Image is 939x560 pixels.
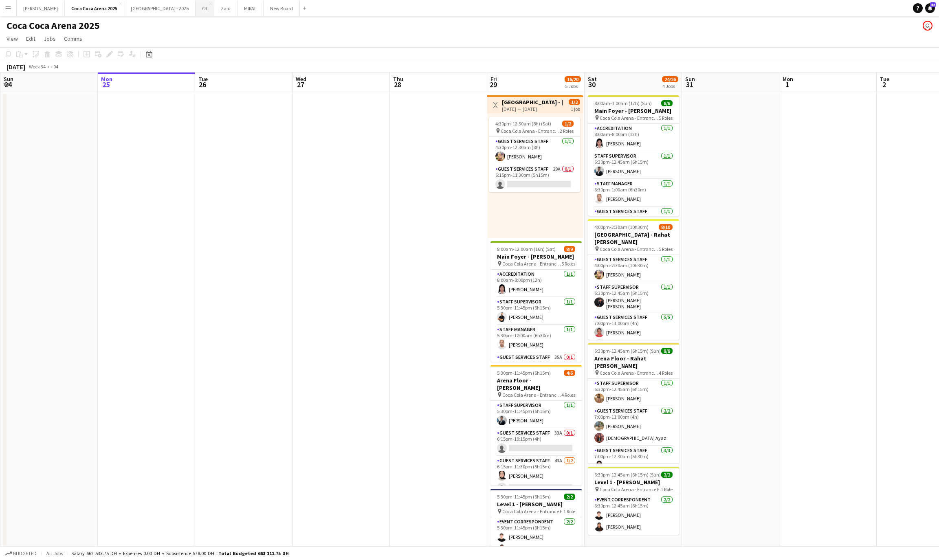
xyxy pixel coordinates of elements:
div: 5 Jobs [565,83,581,89]
app-card-role: Guest Services Staff3/37:00pm-12:30am (5h30m)[PERSON_NAME] [588,446,679,497]
span: 2/2 [564,494,575,500]
a: Comms [61,33,86,44]
span: Tue [880,75,889,83]
span: Fri [490,75,497,83]
span: Budgeted [13,551,37,556]
span: 2 Roles [560,128,574,134]
span: Coca Cola Arena - Entrance F [600,486,660,492]
span: 2 [879,80,889,89]
span: 25 [100,80,112,89]
h3: [GEOGRAPHIC_DATA] - Rahat [PERSON_NAME] [588,231,679,246]
span: Coca Cola Arena - Entrance F [502,261,561,267]
app-card-role: Staff Supervisor1/16:30pm-12:45am (6h15m)[PERSON_NAME] [588,152,679,179]
div: 4 Jobs [662,83,678,89]
div: +04 [51,64,58,70]
app-job-card: 4:00pm-2:30am (10h30m) (Sun)8/10[GEOGRAPHIC_DATA] - Rahat [PERSON_NAME] Coca Cola Arena - Entranc... [588,219,679,340]
app-card-role: Guest Services Staff1/17:00pm-11:00pm (4h) [588,207,679,235]
h3: Arena Floor - Rahat [PERSON_NAME] [588,355,679,369]
span: 5:30pm-11:45pm (6h15m) [497,494,551,500]
span: Total Budgeted 663 111.75 DH [218,550,289,556]
span: Comms [64,35,82,42]
app-card-role: Accreditation1/18:00am-8:00pm (12h)[PERSON_NAME] [490,270,582,297]
a: View [3,33,21,44]
app-card-role: Guest Services Staff5/57:00pm-11:00pm (4h)[PERSON_NAME][PERSON_NAME] El [PERSON_NAME] [588,313,679,390]
span: Week 34 [27,64,47,70]
h3: [GEOGRAPHIC_DATA] - [PERSON_NAME] [502,99,563,106]
span: 1 Role [661,486,673,492]
span: 8:00am-1:00am (17h) (Sun) [594,100,652,106]
span: 5:30pm-11:45pm (6h15m) [497,370,551,376]
button: MIRAL [237,0,264,16]
a: Edit [23,33,39,44]
app-job-card: 5:30pm-11:45pm (6h15m)4/6Arena Floor - [PERSON_NAME] Coca Cola Arena - Entrance F4 RolesStaff Sup... [490,365,582,485]
app-job-card: 8:00am-1:00am (17h) (Sun)6/6Main Foyer - [PERSON_NAME] Coca Cola Arena - Entrance F5 RolesAccredi... [588,95,679,216]
span: 26 [197,80,208,89]
h3: Arena Floor - [PERSON_NAME] [490,377,582,391]
span: 8/9 [564,246,575,252]
span: Coca Cola Arena - Entrance F [502,508,562,514]
div: 6:30pm-12:45am (6h15m) (Sun)2/2Level 1 - [PERSON_NAME] Coca Cola Arena - Entrance F1 RoleEvent Co... [588,467,679,535]
div: 1 job [571,105,580,112]
app-user-avatar: Kate Oliveros [923,21,932,31]
span: 4:00pm-2:30am (10h30m) (Sun) [594,224,659,230]
app-card-role: Event Correspondent2/26:30pm-12:45am (6h15m)[PERSON_NAME][PERSON_NAME] [588,495,679,535]
h3: Level 1 - [PERSON_NAME] [588,479,679,486]
app-card-role: Guest Services Staff2/27:00pm-11:00pm (4h)[PERSON_NAME][DEMOGRAPHIC_DATA] Ayaz [588,406,679,446]
span: 6:30pm-12:45am (6h15m) (Sun) [594,472,661,478]
span: Sun [4,75,13,83]
button: Budgeted [4,549,38,558]
span: 1 [781,80,793,89]
span: Coca Cola Arena - Entrance F [502,392,561,398]
span: 8/10 [659,224,673,230]
span: Wed [296,75,306,83]
span: Mon [101,75,112,83]
app-card-role: Staff Supervisor1/15:30pm-11:45pm (6h15m)[PERSON_NAME] [490,297,582,325]
h3: Level 1 - [PERSON_NAME] [490,501,582,508]
span: View [7,35,18,42]
app-card-role: Staff Manager1/16:30pm-1:00am (6h30m)[PERSON_NAME] [588,179,679,207]
app-card-role: Guest Services Staff43A1/26:15pm-11:30pm (5h15m)[PERSON_NAME] [490,456,582,496]
span: Coca Cola Arena - Entrance F [501,128,560,134]
button: New Board [264,0,300,16]
span: Sat [588,75,597,83]
span: 5 Roles [659,115,673,121]
div: [DATE] [7,63,25,71]
button: [GEOGRAPHIC_DATA] - 2025 [124,0,196,16]
app-card-role: Guest Services Staff29A0/16:15pm-11:30pm (5h15m) [489,165,580,192]
app-card-role: Guest Services Staff1/14:00pm-2:30am (10h30m)[PERSON_NAME] [588,255,679,283]
span: 2/2 [661,472,673,478]
span: 31 [684,80,695,89]
span: Coca Cola Arena - Entrance F [600,246,659,252]
div: [DATE] → [DATE] [502,106,563,112]
app-card-role: Staff Supervisor1/16:30pm-12:45am (6h15m)[PERSON_NAME] [PERSON_NAME] [588,283,679,313]
span: 5 Roles [659,246,673,252]
span: Coca Cola Arena - Entrance F [600,115,659,121]
app-card-role: Event Correspondent2/25:30pm-11:45pm (6h15m)[PERSON_NAME][PERSON_NAME] [490,517,582,557]
span: 27 [295,80,306,89]
app-job-card: 5:30pm-11:45pm (6h15m)2/2Level 1 - [PERSON_NAME] Coca Cola Arena - Entrance F1 RoleEvent Correspo... [490,489,582,557]
div: Salary 662 533.75 DH + Expenses 0.00 DH + Subsistence 578.00 DH = [71,550,289,556]
span: 4:30pm-12:30am (8h) (Sat) [495,121,551,127]
span: 4 Roles [659,370,673,376]
button: Coca Coca Arena 2025 [65,0,124,16]
app-card-role: Staff Supervisor1/15:30pm-11:45pm (6h15m)[PERSON_NAME] [490,401,582,428]
a: 42 [925,3,935,13]
app-job-card: 6:30pm-12:45am (6h15m) (Sun)8/8Arena Floor - Rahat [PERSON_NAME] Coca Cola Arena - Entrance F4 Ro... [588,343,679,463]
span: 29 [489,80,497,89]
span: Coca Cola Arena - Entrance F [600,370,659,376]
span: 1/2 [569,99,580,105]
span: 16/20 [565,76,581,82]
app-job-card: 8:00am-12:00am (16h) (Sat)8/9Main Foyer - [PERSON_NAME] Coca Cola Arena - Entrance F5 RolesAccred... [490,241,582,362]
span: All jobs [45,550,64,556]
span: 24 [2,80,13,89]
span: Mon [783,75,793,83]
h1: Coca Coca Arena 2025 [7,20,100,32]
button: C3 [196,0,214,16]
app-card-role: Accreditation1/18:00am-8:00pm (12h)[PERSON_NAME] [588,124,679,152]
h3: Main Foyer - [PERSON_NAME] [490,253,582,260]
